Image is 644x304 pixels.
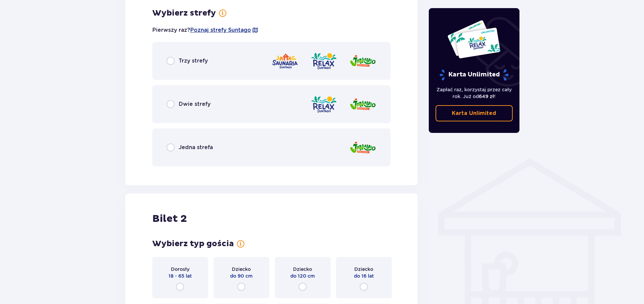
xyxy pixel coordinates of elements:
img: zone logo [310,51,337,71]
p: Dorosły [171,266,190,273]
p: Trzy strefy [179,57,208,65]
p: do 16 lat [354,273,374,279]
img: zone logo [349,138,376,157]
p: Karta Unlimited [439,69,509,81]
p: Dziecko [293,266,312,273]
p: Wybierz strefy [152,8,216,18]
a: Poznaj strefy Suntago [190,26,251,34]
span: 649 zł [479,94,494,99]
p: Wybierz typ gościa [152,239,234,249]
p: Karta Unlimited [452,110,496,117]
img: zone logo [349,95,376,114]
p: Dziecko [354,266,373,273]
p: do 90 cm [230,273,252,279]
p: do 120 cm [290,273,315,279]
img: zone logo [271,51,298,71]
p: Dwie strefy [179,100,210,108]
p: Jedna strefa [179,144,213,151]
p: Bilet 2 [152,212,187,225]
a: Karta Unlimited [436,105,513,121]
p: Dziecko [232,266,251,273]
p: Pierwszy raz? [152,26,259,34]
p: 18 - 65 lat [169,273,192,279]
img: zone logo [349,51,376,71]
p: Zapłać raz, korzystaj przez cały rok. Już od ! [436,86,513,100]
img: zone logo [310,95,337,114]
